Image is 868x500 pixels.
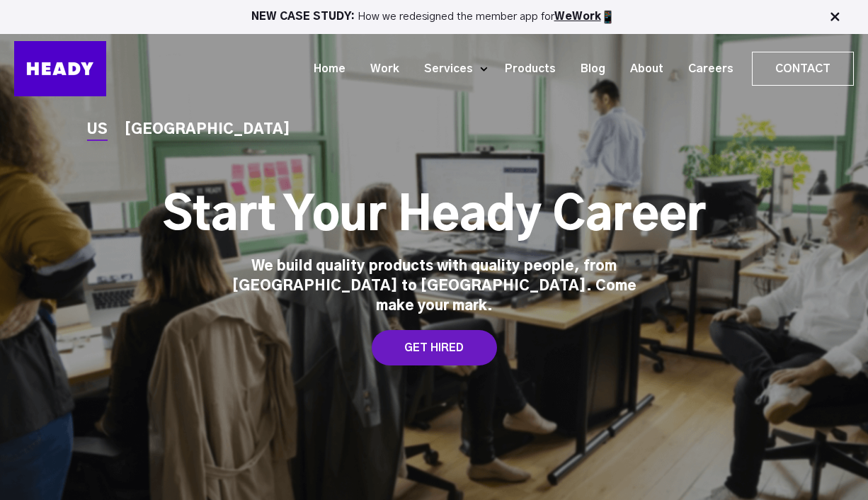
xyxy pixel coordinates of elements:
[120,52,854,86] div: Navigation Menu
[828,10,842,24] img: Close Bar
[563,56,612,82] a: Blog
[6,10,862,24] p: How we redesigned the member app for
[612,56,670,82] a: About
[215,256,653,316] div: We build quality products with quality people, from [GEOGRAPHIC_DATA] to [GEOGRAPHIC_DATA]. Come ...
[601,10,615,24] img: app emoji
[87,123,108,137] a: US
[554,11,601,22] a: WeWork
[753,52,853,85] a: Contact
[251,11,358,22] strong: NEW CASE STUDY:
[372,330,497,365] a: GET HIRED
[296,56,353,82] a: Home
[14,41,106,96] img: Heady_Logo_Web-01 (1)
[487,56,563,82] a: Products
[406,56,480,82] a: Services
[125,123,290,137] a: [GEOGRAPHIC_DATA]
[163,188,706,245] h1: Start Your Heady Career
[353,56,406,82] a: Work
[670,56,741,82] a: Careers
